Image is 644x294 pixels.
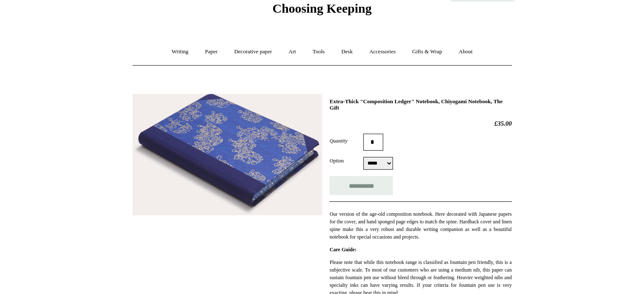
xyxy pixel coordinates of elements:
[197,41,225,63] a: Paper
[329,137,363,145] label: Quantity
[329,120,511,127] h2: £35.00
[329,247,356,253] strong: Care Guide:
[404,41,450,63] a: Gifts & Wrap
[329,210,511,241] p: Our version of the age-old composition notebook. Here decorated with Japanese papers for the cove...
[164,41,196,63] a: Writing
[334,41,360,63] a: Desk
[451,41,480,63] a: About
[133,94,322,215] img: Extra-Thick "Composition Ledger" Notebook, Chiyogami Notebook, The Gift
[362,41,403,63] a: Accessories
[272,1,371,15] span: Choosing Keeping
[329,157,363,165] label: Option
[272,8,371,14] a: Choosing Keeping
[305,41,332,63] a: Tools
[281,41,304,63] a: Art
[329,98,511,111] h1: Extra-Thick "Composition Ledger" Notebook, Chiyogami Notebook, The Gift
[227,41,279,63] a: Decorative paper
